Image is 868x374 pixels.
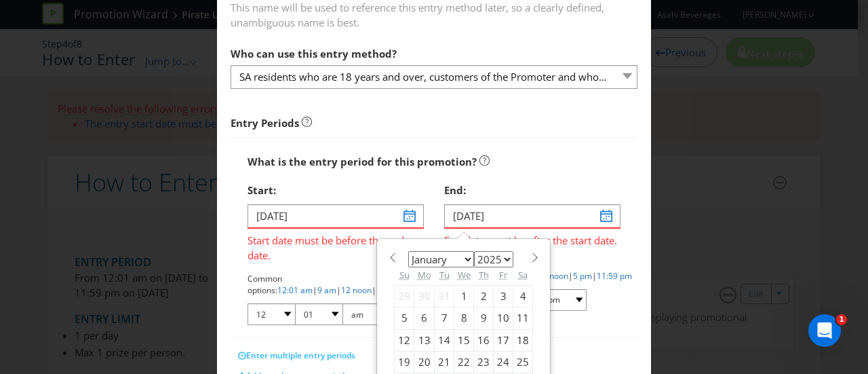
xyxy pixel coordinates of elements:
[341,284,372,296] a: 12 noon
[435,329,454,351] div: 14
[395,329,414,351] div: 12
[444,204,620,228] input: DD/MM/YY
[399,269,410,281] abbr: Sunday
[414,351,435,373] div: 20
[454,329,474,351] div: 15
[494,307,513,329] div: 10
[231,47,397,60] span: Who can use this entry method?
[454,285,474,307] div: 1
[444,176,620,204] div: End:
[513,285,533,307] div: 4
[395,307,414,329] div: 5
[538,270,568,282] a: 12 noon
[246,350,355,361] span: Enter multiple entry periods
[439,269,450,281] abbr: Tuesday
[474,351,494,373] div: 23
[336,284,341,296] span: |
[454,307,474,329] div: 8
[573,270,592,282] a: 5 pm
[808,314,841,347] iframe: Intercom live chat
[836,314,847,325] span: 1
[395,285,414,307] div: 29
[372,284,376,296] span: |
[592,270,597,282] span: |
[474,307,494,329] div: 9
[435,351,454,373] div: 21
[494,329,513,351] div: 17
[474,329,494,351] div: 16
[414,285,435,307] div: 30
[444,229,620,248] span: End date must be after the start date.
[513,307,533,329] div: 11
[458,269,471,281] abbr: Wednesday
[479,269,489,281] abbr: Thursday
[248,155,477,168] span: What is the entry period for this promotion?
[597,270,632,282] a: 11:59 pm
[248,229,424,263] span: Start date must be before the end date.
[494,351,513,373] div: 24
[414,329,435,351] div: 13
[313,284,317,296] span: |
[317,284,336,296] a: 9 am
[435,307,454,329] div: 7
[231,116,299,130] strong: Entry Periods
[277,284,313,296] a: 12:01 am
[494,285,513,307] div: 3
[513,329,533,351] div: 18
[231,345,363,366] button: Enter multiple entry periods
[568,270,573,282] span: |
[248,204,424,228] input: DD/MM/YY
[248,273,282,296] span: Common options:
[474,285,494,307] div: 2
[395,351,414,373] div: 19
[418,269,431,281] abbr: Monday
[518,269,528,281] abbr: Saturday
[513,351,533,373] div: 25
[248,176,424,204] div: Start:
[454,351,474,373] div: 22
[435,285,454,307] div: 31
[414,307,435,329] div: 6
[499,269,507,281] abbr: Friday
